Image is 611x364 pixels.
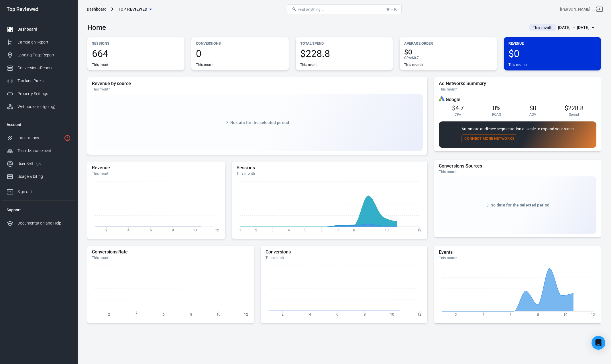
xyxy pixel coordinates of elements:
svg: 1 networks not verified yet [64,135,71,141]
button: Top Reviewed [116,4,154,15]
span: $0 [529,105,536,112]
tspan: 2 [108,312,110,316]
tspan: 12 [244,312,248,316]
tspan: 6 [150,228,152,232]
div: This month [439,87,596,92]
span: $0.7 [412,56,419,60]
div: Google Ads [439,96,445,103]
tspan: 6 [163,312,165,316]
div: Open Intercom Messenger [592,336,605,350]
a: Webhooks (outgoing) [2,100,75,113]
div: Top Reviewed [2,7,75,12]
div: This month [237,171,423,176]
a: Team Management [2,144,75,157]
tspan: 4 [309,312,311,316]
p: Average Order [404,40,492,46]
tspan: 4 [127,228,129,232]
span: This month [531,25,555,30]
tspan: 8 [172,228,174,232]
a: User Settings [2,157,75,170]
span: $228.8 [300,49,388,58]
tspan: 10 [385,228,389,232]
tspan: 10 [193,228,197,232]
tspan: 4 [288,228,290,232]
span: 0% [493,105,501,112]
div: This month [92,255,249,260]
div: ⌘ + K [386,7,397,11]
tspan: 3 [272,228,274,232]
tspan: 12 [591,313,595,317]
span: ROAS [492,112,501,117]
tspan: 12 [215,228,219,232]
a: Sign out [593,2,606,16]
div: [DATE] － [DATE] [558,24,590,31]
tspan: 8 [190,312,192,316]
div: User Settings [17,161,71,167]
tspan: 4 [482,313,484,317]
tspan: 10 [217,312,221,316]
span: $228.8 [565,105,584,112]
a: Integrations [2,131,75,144]
tspan: 6 [321,228,323,232]
h5: Revenue by source [92,81,423,86]
span: Find anything... [298,7,324,11]
a: Campaign Report [2,36,75,49]
div: Integrations [17,135,62,141]
div: Property Settings [17,91,71,97]
div: This month [92,87,423,92]
a: Sign out [2,183,75,198]
tspan: 2 [105,228,107,232]
div: Tracking Pixels [17,78,71,84]
a: Tracking Pixels [2,74,75,87]
div: Dashboard [17,26,71,32]
span: $4.7 [452,105,464,112]
div: This month [404,62,423,67]
span: CPA : [404,56,412,60]
h5: Conversions Sources [439,163,596,169]
div: This month [92,171,221,176]
span: $0 [508,49,596,58]
span: Top Reviewed [118,6,148,13]
p: Sessions [92,40,180,46]
tspan: 8 [353,228,355,232]
span: No data for the selected period [230,120,289,125]
span: No data for the selected period [490,203,549,207]
h5: Revenue [92,165,221,171]
li: Account [2,118,75,131]
h3: Home [87,23,106,32]
tspan: 8 [364,312,366,316]
div: Documentation and Help [17,220,71,226]
div: Campaign Report [17,39,71,45]
span: 0 [196,49,284,58]
a: Dashboard [2,23,75,36]
button: Find anything...⌘ + K [287,4,402,14]
div: This month [92,62,111,67]
div: This month [266,255,423,260]
button: Connect More Networks [461,134,517,143]
tspan: 2 [455,313,457,317]
div: Dashboard [87,6,107,12]
h5: Conversions [266,249,423,255]
span: CPA [455,112,461,117]
div: Landing Page Report [17,52,71,58]
div: Sign out [17,189,71,195]
p: Conversions [196,40,284,46]
tspan: 6 [336,312,338,316]
div: Conversions Report [17,65,71,71]
div: This month [439,170,596,174]
tspan: 1 [239,228,241,232]
tspan: 8 [537,313,539,317]
span: $0 [404,49,492,56]
div: Webhooks (outgoing) [17,104,71,110]
div: Google [439,96,596,103]
div: Account id: vBYNLn0g [560,6,590,12]
tspan: 2 [255,228,257,232]
a: Conversions Report [2,62,75,74]
a: Property Settings [2,87,75,100]
div: This month [196,62,215,67]
span: AOV [529,112,537,117]
a: Usage & billing [2,170,75,183]
div: This month [300,62,319,67]
h5: Sessions [237,165,423,171]
span: 664 [92,49,180,58]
